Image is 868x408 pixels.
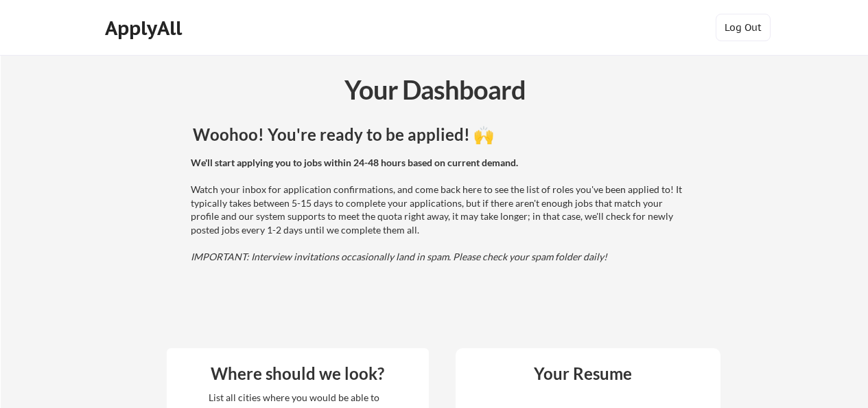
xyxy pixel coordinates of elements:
div: Woohoo! You're ready to be applied! 🙌 [193,126,688,143]
strong: We'll start applying you to jobs within 24-48 hours based on current demand. [191,157,518,168]
div: Where should we look? [170,365,425,382]
div: ApplyAll [105,16,186,40]
button: Log Out [716,14,771,41]
div: Your Resume [515,365,651,382]
div: Watch your inbox for application confirmations, and come back here to see the list of roles you'v... [191,156,685,264]
em: IMPORTANT: Interview invitations occasionally land in spam. Please check your spam folder daily! [191,251,607,262]
div: Your Dashboard [1,70,868,109]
